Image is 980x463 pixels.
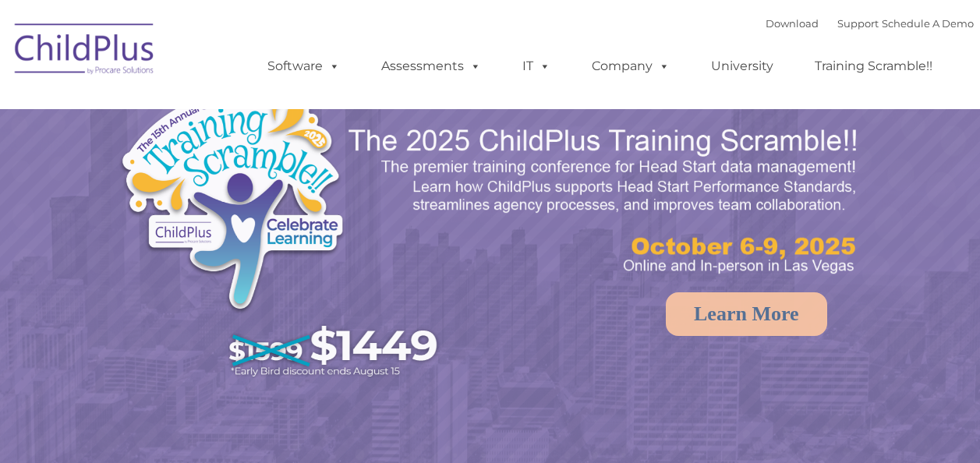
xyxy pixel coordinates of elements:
a: Download [766,17,819,30]
img: ChildPlus by Procare Solutions [7,12,163,90]
a: Schedule A Demo [882,17,974,30]
a: Company [576,51,685,82]
a: Training Scramble!! [799,51,948,82]
a: Assessments [366,51,497,82]
a: IT [507,51,566,82]
a: University [695,51,789,82]
font: | [766,17,974,30]
a: Support [837,17,879,30]
a: Software [252,51,356,82]
a: Learn More [666,292,827,336]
